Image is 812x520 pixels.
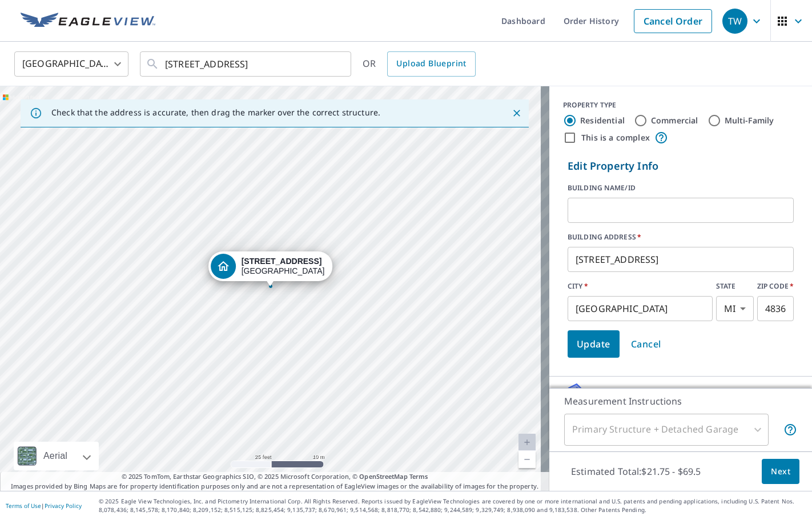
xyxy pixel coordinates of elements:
[21,13,155,30] img: EV Logo
[634,9,712,33] a: Cancel Order
[45,502,82,510] a: Privacy Policy
[577,336,610,352] span: Update
[509,106,524,121] button: Close
[580,115,625,126] label: Residential
[99,497,806,514] p: © 2025 Eagle View Technologies, Inc. and Pictometry International Corp. All Rights Reserved. Repo...
[716,296,754,321] div: MI
[568,281,713,291] label: CITY
[409,472,428,481] a: Terms
[558,381,803,409] div: Full House ProductsNew
[725,115,774,126] label: Multi-Family
[208,251,333,287] div: Dropped pin, building 1, Residential property, 344 Summit Blvd Lake Orion, MI 48362
[6,502,82,509] p: |
[122,472,428,482] span: © 2025 TomTom, Earthstar Geographics SIO, © 2025 Microsoft Corporation, ©
[14,442,99,470] div: Aerial
[762,459,799,485] button: Next
[568,232,794,242] label: BUILDING ADDRESS
[363,51,476,77] div: OR
[783,423,797,437] span: Your report will include the primary structure and a detached garage if one exists.
[568,330,620,358] button: Update
[622,330,670,358] button: Cancel
[14,48,128,80] div: [GEOGRAPHIC_DATA]
[568,183,794,193] label: BUILDING NAME/ID
[518,434,536,451] a: Current Level 20, Zoom In Disabled
[716,281,754,291] label: STATE
[631,336,661,352] span: Cancel
[563,100,798,110] div: PROPERTY TYPE
[359,472,407,481] a: OpenStreetMap
[651,115,698,126] label: Commercial
[564,394,797,408] p: Measurement Instructions
[722,9,747,34] div: TW
[518,451,536,468] a: Current Level 20, Zoom Out
[40,442,71,470] div: Aerial
[242,257,322,266] strong: [STREET_ADDRESS]
[242,257,325,276] div: [GEOGRAPHIC_DATA]
[568,158,794,174] p: Edit Property Info
[757,281,794,291] label: ZIP CODE
[396,57,466,71] span: Upload Blueprint
[51,107,380,118] p: Check that the address is accurate, then drag the marker over the correct structure.
[387,51,475,77] a: Upload Blueprint
[581,132,650,143] label: This is a complex
[165,48,328,80] input: Search by address or latitude-longitude
[771,465,790,479] span: Next
[6,502,41,510] a: Terms of Use
[724,303,735,314] em: MI
[562,459,710,484] p: Estimated Total: $21.75 - $69.5
[564,414,769,446] div: Primary Structure + Detached Garage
